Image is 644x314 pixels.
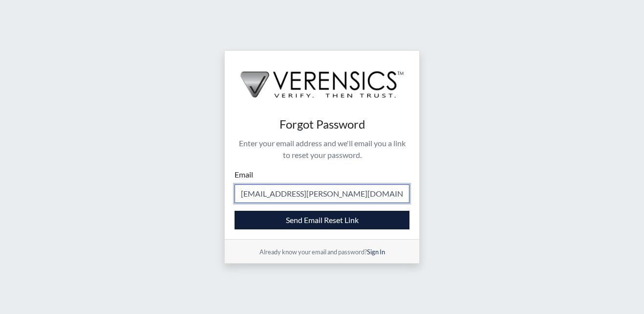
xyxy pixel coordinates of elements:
[225,51,419,108] img: logo-wide-black.2aad4157.png
[235,211,409,229] button: Send Email Reset Link
[235,184,409,203] input: Email
[235,137,409,161] p: Enter your email address and we'll email you a link to reset your password.
[235,169,253,180] label: Email
[259,248,385,256] small: Already know your email and password?
[235,117,409,132] h4: Forgot Password
[367,248,385,256] a: Sign In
